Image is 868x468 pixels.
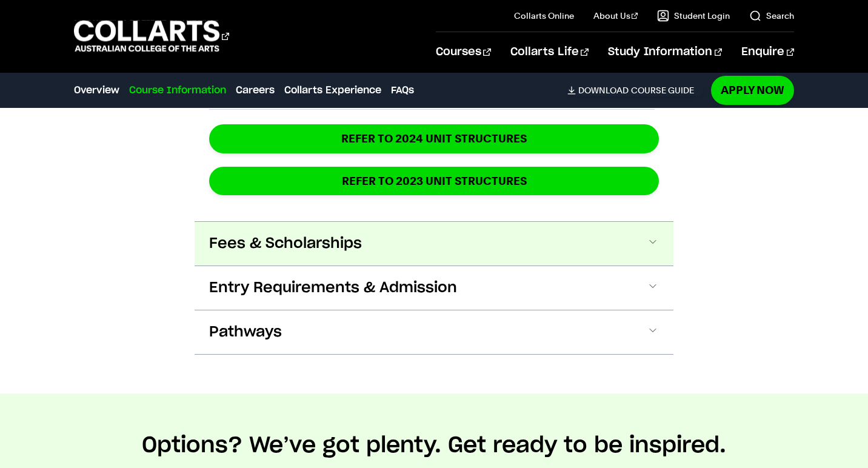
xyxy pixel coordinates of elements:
a: Study Information [608,32,722,72]
button: Fees & Scholarships [195,222,673,266]
button: Pathways [195,310,673,354]
span: Download [578,85,629,96]
a: Course Information [129,83,226,98]
button: Entry Requirements & Admission [195,266,673,310]
div: Go to homepage [74,19,229,53]
span: Pathways [209,323,282,342]
span: Fees & Scholarships [209,234,362,253]
strong: REFER TO 2023 UNIT STRUCTURES [342,174,527,188]
span: Entry Requirements & Admission [209,278,457,298]
a: Careers [236,83,275,98]
a: Collarts Life [510,32,589,72]
a: About Us [593,10,638,22]
a: Collarts Online [514,10,574,22]
a: Courses [436,32,491,72]
a: Overview [74,83,119,98]
a: Search [749,10,794,22]
a: DownloadCourse Guide [567,85,704,96]
a: Collarts Experience [284,83,381,98]
h2: Options? We’ve got plenty. Get ready to be inspired. [142,432,726,459]
a: Student Login [657,10,730,22]
a: REFER TO 2024 unit structures [209,124,659,153]
a: Enquire [741,32,794,72]
a: Apply Now [711,76,794,104]
a: FAQs [391,83,414,98]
